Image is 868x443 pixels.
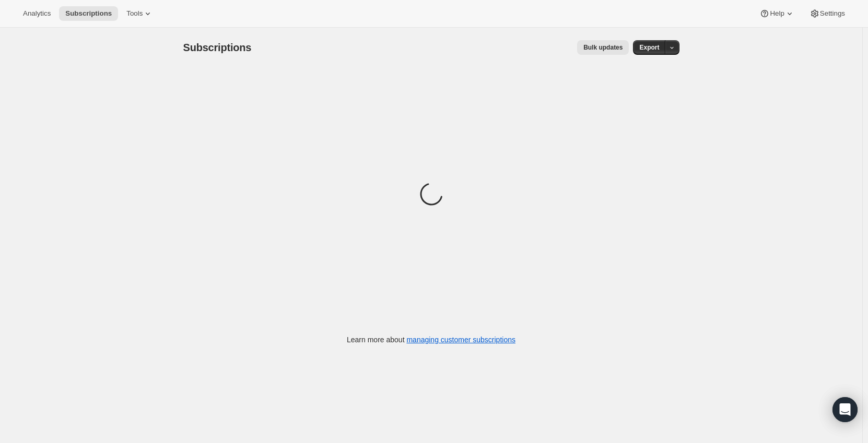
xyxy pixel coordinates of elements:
[577,40,629,55] button: Bulk updates
[820,9,845,18] span: Settings
[17,6,57,21] button: Analytics
[770,9,784,18] span: Help
[633,40,665,55] button: Export
[183,42,252,53] span: Subscriptions
[803,6,851,21] button: Settings
[583,43,623,52] span: Bulk updates
[753,6,801,21] button: Help
[23,9,51,18] span: Analytics
[59,6,118,21] button: Subscriptions
[126,9,143,18] span: Tools
[347,334,515,345] p: Learn more about
[65,9,112,18] span: Subscriptions
[639,43,659,52] span: Export
[832,397,858,422] div: Open Intercom Messenger
[406,336,515,344] a: managing customer subscriptions
[120,6,159,21] button: Tools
